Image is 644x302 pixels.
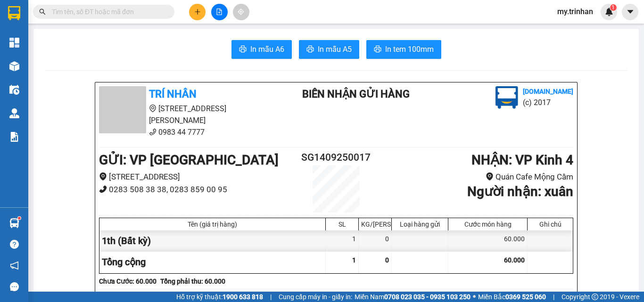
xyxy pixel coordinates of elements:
div: 1th (Bất kỳ) [99,230,326,252]
div: Ghi chú [530,220,570,228]
span: In mẫu A6 [250,43,284,55]
button: aim [233,4,249,20]
span: aim [238,8,244,15]
li: Quán Cafe Mộng Cầm [376,171,573,183]
strong: 1900 633 818 [223,293,263,301]
span: plus [194,8,201,15]
button: printerIn mẫu A6 [231,40,292,59]
b: Chưa Cước : 60.000 [99,278,157,285]
img: logo-vxr [8,6,20,20]
span: Cung cấp máy in - giấy in: [279,292,352,302]
img: logo.jpg [495,86,518,109]
b: TRÍ NHÂN [149,88,197,100]
b: GỬI : VP [GEOGRAPHIC_DATA] [4,70,184,86]
img: warehouse-icon [9,85,19,95]
span: 0 [385,256,389,264]
span: 1 [352,256,356,264]
span: phone [149,128,157,136]
img: warehouse-icon [9,61,19,71]
button: caret-down [622,4,638,20]
span: environment [149,105,157,112]
b: TRÍ NHÂN [54,6,102,18]
span: Miền Nam [355,292,471,302]
span: caret-down [626,8,635,16]
b: GỬI : VP [GEOGRAPHIC_DATA] [99,152,279,168]
b: NHẬN : VP Kinh 4 [471,152,573,168]
span: my.trinhan [550,6,601,17]
button: printerIn mẫu A5 [299,40,359,59]
li: [STREET_ADDRESS][PERSON_NAME] [4,21,180,44]
span: Miền Bắc [478,292,546,302]
span: environment [486,172,494,180]
span: search [39,8,46,15]
b: BIÊN NHẬN GỬI HÀNG [302,88,410,100]
div: Cước món hàng [451,220,525,228]
h2: SG1409250017 [297,150,376,165]
span: Hỗ trợ kỹ thuật: [176,292,263,302]
li: [STREET_ADDRESS] [99,171,297,183]
sup: 1 [18,217,21,220]
span: file-add [216,8,223,15]
span: printer [239,45,247,54]
li: 0283 508 38 38, 0283 859 00 95 [99,183,297,196]
span: message [10,282,19,291]
b: [DOMAIN_NAME] [523,88,573,95]
li: [STREET_ADDRESS][PERSON_NAME] [99,103,274,126]
span: phone [54,46,62,54]
input: Tìm tên, số ĐT hoặc mã đơn [52,7,163,17]
b: Tổng phải thu: 60.000 [160,278,225,285]
strong: 0708 023 035 - 0935 103 250 [384,293,471,301]
span: environment [54,23,62,30]
li: 0983 44 7777 [4,44,180,56]
div: 1 [326,230,359,252]
div: Tên (giá trị hàng) [102,220,323,228]
li: (c) 2017 [523,97,573,108]
div: KG/[PERSON_NAME] [361,220,389,228]
li: 0983 44 7777 [99,126,274,138]
div: SL [328,220,356,228]
button: file-add [211,4,228,20]
img: warehouse-icon [9,218,19,228]
div: 60.000 [448,230,528,252]
span: | [270,292,272,302]
span: printer [374,45,381,54]
li: Người gửi hàng xác nhận [118,292,255,300]
span: printer [306,45,314,54]
span: copyright [592,294,598,300]
img: warehouse-icon [9,108,19,118]
span: phone [99,185,107,193]
span: In tem 100mm [385,43,434,55]
b: Người nhận : xuân [467,184,573,199]
button: printerIn tem 100mm [366,40,441,59]
span: ⚪️ [473,295,476,299]
div: 0 [359,230,392,252]
span: 1 [611,4,615,11]
strong: 0369 525 060 [505,293,546,301]
span: Tổng cộng [102,256,146,268]
span: notification [10,261,19,270]
span: In mẫu A5 [318,43,352,55]
span: environment [99,172,107,180]
div: Loại hàng gửi [394,220,446,228]
span: 60.000 [504,256,525,264]
span: question-circle [10,240,19,249]
sup: 1 [610,4,617,11]
li: 14:42, ngày 14 tháng 09 năm 2025 [437,292,573,300]
button: plus [189,4,206,20]
img: solution-icon [9,132,19,142]
img: icon-new-feature [605,8,613,16]
span: | [553,292,554,302]
img: dashboard-icon [9,38,19,48]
